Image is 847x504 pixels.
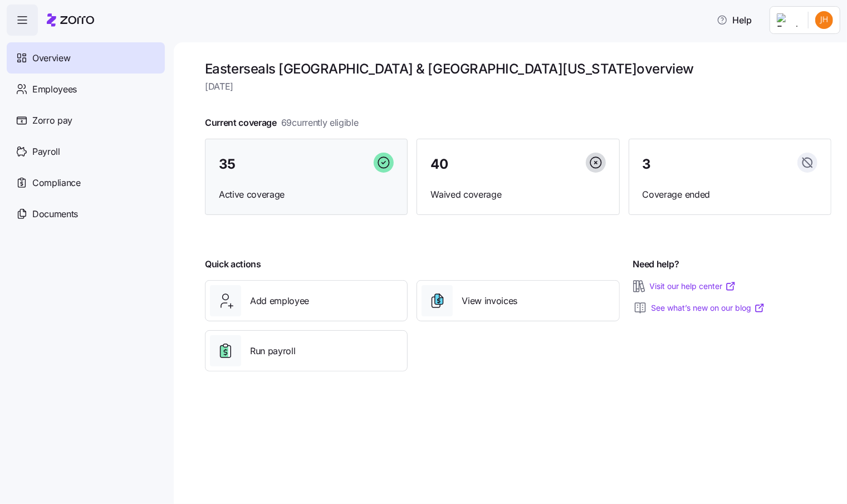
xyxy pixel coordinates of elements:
[250,344,295,358] span: Run payroll
[219,188,394,202] span: Active coverage
[281,116,359,130] span: 69 currently eligible
[815,11,833,29] img: ce272918e4e19d881d629216a37b5f0b
[205,116,359,130] span: Current coverage
[643,188,817,202] span: Coverage ended
[7,74,165,105] a: Employees
[777,13,799,27] img: Employer logo
[7,42,165,74] a: Overview
[32,145,60,159] span: Payroll
[430,188,605,202] span: Waived coverage
[652,302,765,314] a: See what’s new on our blog
[7,136,165,167] a: Payroll
[430,158,448,171] span: 40
[462,294,517,308] span: View invoices
[32,176,81,190] span: Compliance
[205,257,261,271] span: Quick actions
[205,60,831,77] h1: Easterseals [GEOGRAPHIC_DATA] & [GEOGRAPHIC_DATA][US_STATE] overview
[32,82,77,96] span: Employees
[633,257,679,271] span: Need help?
[32,114,72,128] span: Zorro pay
[643,158,652,171] span: 3
[250,294,309,308] span: Add employee
[717,13,752,27] span: Help
[32,51,70,65] span: Overview
[7,198,165,229] a: Documents
[32,207,78,221] span: Documents
[650,281,736,292] a: Visit our help center
[219,158,236,171] span: 35
[708,9,761,31] button: Help
[7,105,165,136] a: Zorro pay
[205,80,831,94] span: [DATE]
[7,167,165,198] a: Compliance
